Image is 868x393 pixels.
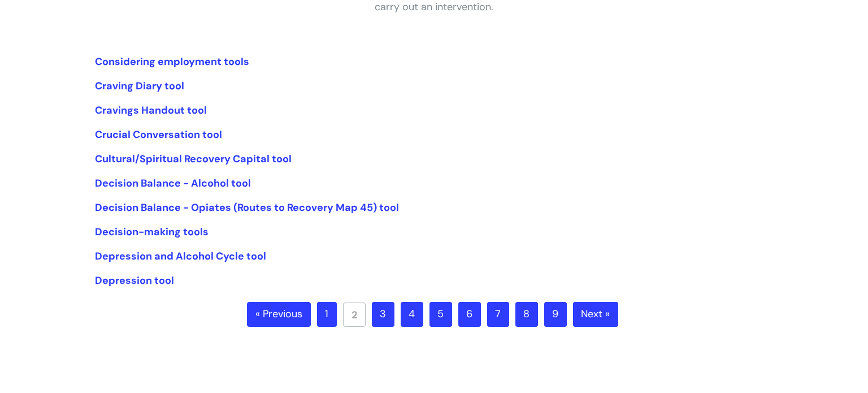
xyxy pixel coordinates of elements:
[429,302,452,327] a: 5
[95,274,174,287] a: Depression tool
[515,302,538,327] a: 8
[95,249,266,263] a: Depression and Alcohol Cycle tool
[95,152,292,166] a: Cultural/Spiritual Recovery Capital tool
[317,302,337,327] a: 1
[95,55,249,68] a: Considering employment tools
[247,302,311,327] a: « Previous
[95,176,251,190] a: Decision Balance - Alcohol tool
[95,201,399,214] a: Decision Balance - Opiates (Routes to Recovery Map 45) tool
[95,225,209,239] a: Decision-making tools
[401,302,423,327] a: 4
[95,128,222,141] a: Crucial Conversation tool
[544,302,567,327] a: 9
[372,302,394,327] a: 3
[95,103,207,117] a: Cravings Handout tool
[343,303,366,327] a: 2
[573,302,618,327] a: Next »
[487,302,509,327] a: 7
[95,79,184,93] a: Craving Diary tool
[458,302,481,327] a: 6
